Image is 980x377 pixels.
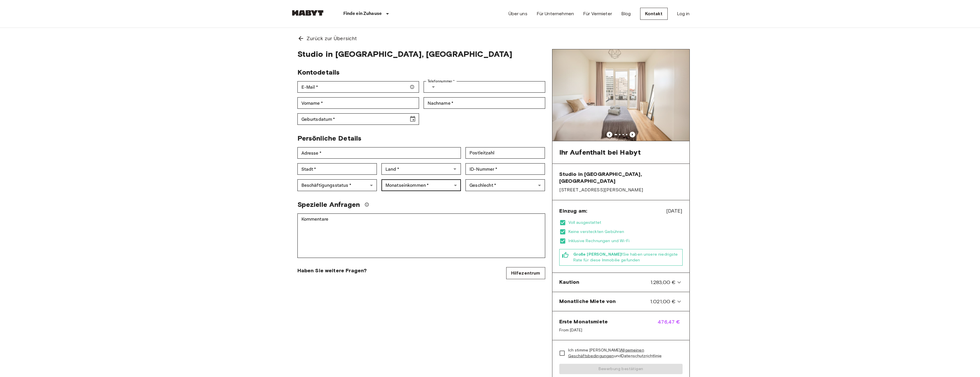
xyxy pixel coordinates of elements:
b: Große [PERSON_NAME]! [573,252,623,257]
span: Inklusive Rechnungen und Wi-Fi [568,238,683,244]
span: 1.283,00 € [650,279,676,286]
span: Studio in [GEOGRAPHIC_DATA], [GEOGRAPHIC_DATA] [559,171,683,184]
span: [DATE] [666,207,683,215]
div: Vorname [297,97,419,109]
a: Datenschutzrichtlinie [621,353,662,358]
a: Blog [621,10,631,17]
span: Ich stimme [PERSON_NAME] und [568,347,678,359]
div: Stadt [297,163,377,175]
p: Finde ein Zuhause [343,10,382,17]
button: Previous image [630,132,635,137]
a: Kontakt [640,8,668,20]
button: Select country [428,81,439,93]
span: Sie haben unsere niedrigste Rate für diese Immobilie gefunden [573,252,680,263]
span: From [DATE] [559,327,608,333]
span: Studio in [GEOGRAPHIC_DATA], [GEOGRAPHIC_DATA] [297,49,545,59]
button: Choose date [407,113,418,125]
div: Kommentare [297,213,545,258]
div: Monatliche Miete von1.021,00 € [555,294,687,309]
div: Kaution1.283,00 € [555,275,687,289]
div: E-Mail [297,81,419,93]
svg: Stellen Sie sicher, dass Ihre E-Mail-Adresse korrekt ist — wir senden Ihre Buchungsdetails dorthin. [410,85,414,89]
span: Keine versteckten Gebühren [568,229,683,235]
img: Marketing picture of unit PT-17-148-201-01 [552,49,689,141]
span: Kaution [559,279,580,286]
label: Telefonnummer [428,79,455,84]
span: Erste Monatsmiete [559,318,608,325]
span: Einzug am: [559,207,587,214]
div: Nachname [424,97,545,109]
span: 476,47 € [658,318,682,333]
div: Postleitzahl [465,147,545,159]
button: Previous image [607,132,612,137]
span: Kontodetails [297,68,340,76]
a: Allgemeinen Geschäftsbedingungen [568,348,644,358]
button: Open [451,165,459,173]
span: Zurück zur Übersicht [307,35,357,42]
span: 1.021,00 € [650,298,676,305]
a: Für Unternehmen [537,10,574,17]
span: Persönliche Details [297,134,362,142]
img: Habyt [291,10,325,16]
a: Für Vermieter [583,10,612,17]
svg: Wir werden unser Bestes tun, um Ihre Anfrage zu erfüllen, aber bitte beachten Sie, dass wir Ihre ... [365,202,369,207]
span: Spezielle Anfragen [297,200,360,209]
span: [STREET_ADDRESS][PERSON_NAME] [559,187,683,193]
a: Zurück zur Übersicht [291,28,690,49]
span: Haben Sie weitere Fragen? [297,267,367,274]
span: Ihr Aufenthalt bei Habyt [559,148,641,157]
span: Voll ausgestattet [568,220,683,226]
span: Monatliche Miete von [559,298,616,305]
div: ID-Nummer [465,163,545,175]
div: Adresse [297,147,461,159]
a: Über uns [508,10,527,17]
a: Hilfezentrum [506,267,545,279]
a: Log in [677,10,690,17]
